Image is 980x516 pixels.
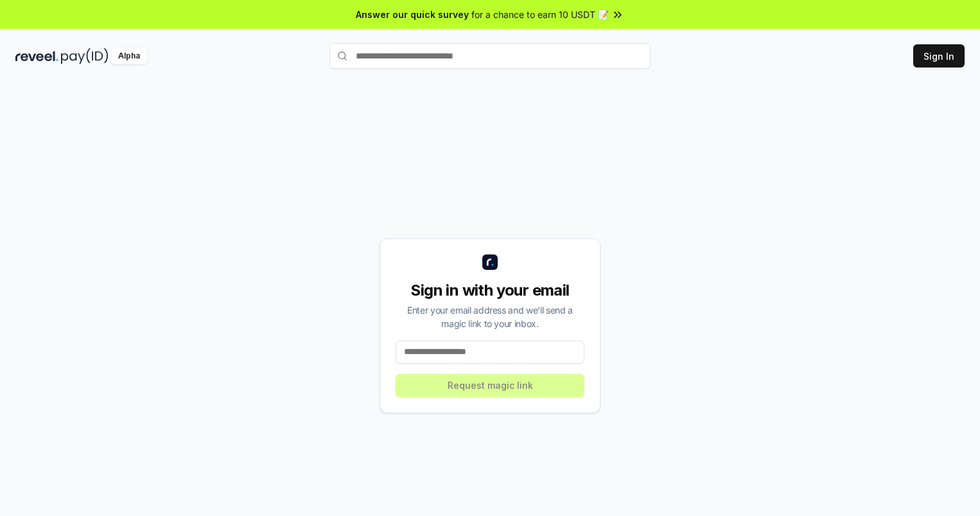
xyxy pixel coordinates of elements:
span: Answer our quick survey [356,8,469,21]
span: for a chance to earn 10 USDT 📝 [471,8,609,21]
div: Enter your email address and we’ll send a magic link to your inbox. [396,303,584,330]
img: logo_small [482,254,498,270]
div: Alpha [111,48,147,64]
img: pay_id [61,48,109,64]
div: Sign in with your email [396,280,584,301]
img: reveel_dark [15,48,58,64]
button: Sign In [913,44,965,67]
